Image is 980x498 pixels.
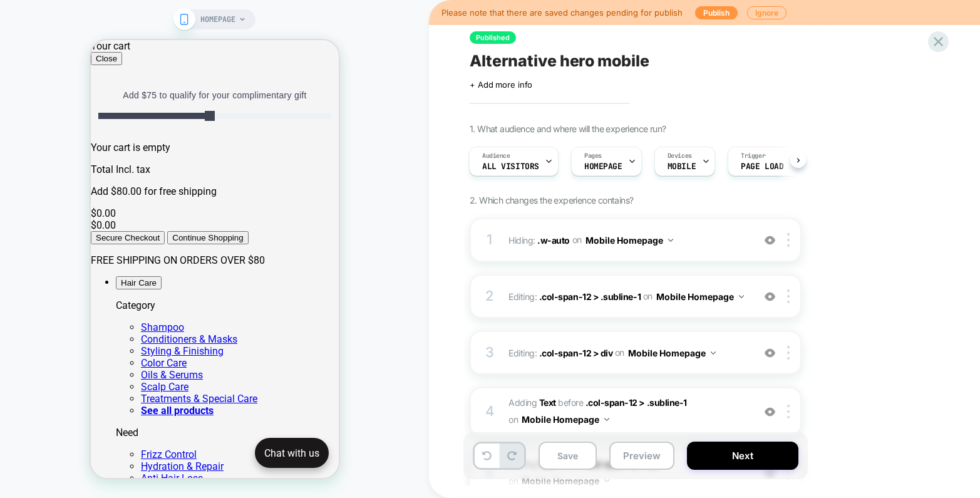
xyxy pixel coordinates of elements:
[25,386,248,398] p: Need
[765,291,775,302] img: crossed eye
[741,152,765,160] span: Trigger
[787,346,790,360] img: close
[470,80,532,90] span: + Add more info
[50,408,106,420] a: Frizz Control
[470,195,633,205] span: 2. Which changes the experience contains?
[50,317,96,329] a: Color Care
[483,227,496,252] div: 1
[50,329,112,341] a: Oils & Serums
[643,288,652,304] span: on
[741,162,783,171] span: Page Load
[76,191,157,204] button: Continue Shopping
[787,289,790,303] img: close
[508,231,747,249] span: Hiding :
[615,345,624,360] span: on
[585,231,673,249] button: Mobile Homepage
[656,288,744,306] button: Mobile Homepage
[628,344,716,362] button: Mobile Homepage
[558,397,583,408] span: BEFORE
[508,397,556,408] span: Adding
[537,234,570,245] span: .w-auto
[572,232,582,247] span: on
[668,162,696,171] span: MOBILE
[668,239,673,242] img: down arrow
[25,259,248,271] p: Category
[470,51,649,70] span: Alternative hero mobile
[711,351,716,355] img: down arrow
[483,399,496,424] div: 4
[164,407,238,419] p: Chat with us
[539,442,597,470] button: Save
[765,235,775,246] img: crossed eye
[482,162,539,171] span: All Visitors
[765,348,775,358] img: crossed eye
[508,344,747,362] span: Editing :
[765,407,775,417] img: crossed eye
[200,9,235,29] span: HOMEPAGE
[539,397,556,408] b: Text
[739,295,744,298] img: down arrow
[5,193,69,202] span: Secure Checkout
[50,305,133,317] a: Styling & Finishing
[604,418,609,421] img: down arrow
[787,233,790,247] img: close
[585,397,687,408] span: .col-span-12 > .subline-1
[470,31,516,44] span: Published
[50,281,93,293] a: Shampoo
[584,152,602,160] span: Pages
[50,432,112,444] a: Anti-Hair Loss
[508,288,747,306] span: Editing :
[508,412,518,427] span: on
[483,284,496,309] div: 2
[50,353,167,365] a: Treatments & Special Care
[81,193,152,202] span: Continue Shopping
[609,442,674,470] button: Preview
[50,365,123,376] a: See all products
[164,398,238,428] button: Open chatbox
[482,152,510,160] span: Audience
[522,410,609,428] button: Mobile Homepage
[470,123,666,134] span: 1. What audience and where will the experience run?
[695,6,738,19] button: Publish
[483,340,496,365] div: 3
[50,341,98,353] a: Scalp Care
[539,347,613,358] span: .col-span-12 > div
[584,162,622,171] span: HOMEPAGE
[787,405,790,418] img: close
[50,420,133,432] a: Hydration & Repair
[539,291,641,301] span: .col-span-12 > .subline-1
[687,442,798,470] button: Next
[25,236,71,249] button: Open menu
[668,152,692,160] span: Devices
[50,293,147,305] a: Conditioners & Masks
[747,6,787,19] button: Ignore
